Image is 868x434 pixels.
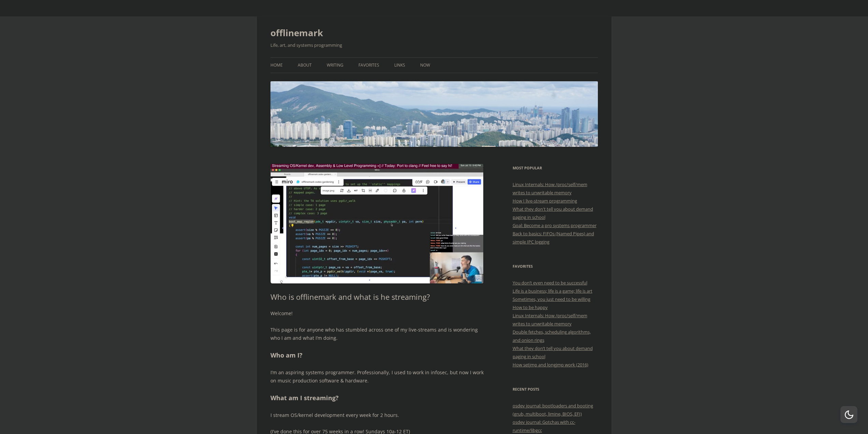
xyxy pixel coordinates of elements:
a: Double fetches, scheduling algorithms, and onion rings [513,329,591,343]
a: How to be happy [513,304,548,310]
a: You don’t even need to be successful [513,280,587,286]
a: How I live-stream programming [513,198,577,204]
a: What they don't tell you about demand paging in school [513,206,593,220]
a: Home [270,58,283,73]
p: I stream OS/kernel development every week for 2 hours. [270,411,484,419]
a: Linux Internals: How /proc/self/mem writes to unwritable memory [513,181,587,196]
a: offlinemark [270,25,323,41]
p: I’m an aspiring systems programmer. Professionally, I used to work in infosec, but now I work on ... [270,368,484,385]
a: Linux Internals: How /proc/self/mem writes to unwritable memory [513,312,587,327]
a: Sometimes, you just need to be willing [513,296,590,302]
p: This page is for anyone who has stumbled across one of my live-streams and is wondering who I am ... [270,326,484,342]
a: Back to basics: FIFOs (Named Pipes) and simple IPC logging [513,230,594,245]
a: osdev journal: Gotchas with cc-runtime/libgcc [513,419,575,433]
a: Goal: Become a pro systems programmer [513,222,597,228]
a: Life is a business; life is a game; life is art [513,288,592,294]
a: How setjmp and longjmp work (2016) [513,362,588,368]
a: Favorites [358,58,379,73]
a: Now [420,58,430,73]
h2: Who am I? [270,350,484,360]
a: Links [394,58,405,73]
h3: Favorites [513,262,598,270]
h2: Life, art, and systems programming [270,41,598,49]
a: About [298,58,312,73]
h2: What am I streaming? [270,393,484,403]
a: What they don’t tell you about demand paging in school [513,345,593,360]
a: osdev journal: bootloaders and booting (grub, multiboot, limine, BIOS, EFI) [513,403,593,417]
a: Writing [327,58,343,73]
h1: Who is offlinemark and what is he streaming? [270,292,484,301]
h3: Recent Posts [513,385,598,393]
img: offlinemark [270,81,598,147]
h3: Most Popular [513,164,598,172]
p: Welcome! [270,309,484,318]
